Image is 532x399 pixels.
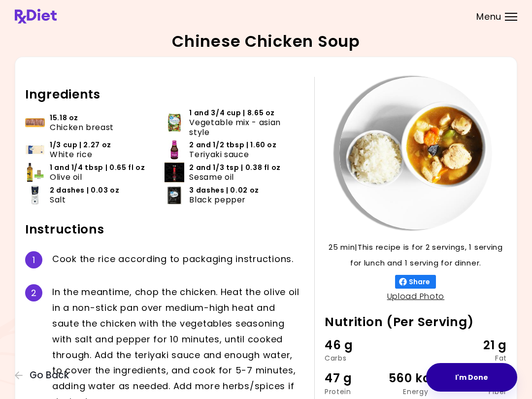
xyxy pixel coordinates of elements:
[25,284,42,301] div: 2
[385,388,446,395] div: Energy
[189,163,281,172] span: 2 and 1/3 tsp | 0.38 fl oz
[476,12,501,21] span: Menu
[325,355,385,362] div: Carbs
[50,123,114,132] span: Chicken breast
[446,336,507,355] div: 21 g
[50,172,82,182] span: Olive oil
[15,370,74,381] button: Go Back
[385,369,446,388] div: 560 kcal
[30,370,69,381] span: Go Back
[446,355,507,362] div: Fat
[50,140,111,150] span: 1/3 cup | 2.27 oz
[52,251,304,268] div: C o o k t h e r i c e a c c o r d i n g t o p a c k a g i n g i n s t r u c t i o n s .
[25,251,42,268] div: 1
[387,291,445,302] a: Upload Photo
[325,369,385,388] div: 47 g
[426,363,517,392] button: I'm Done
[189,195,246,204] span: Black pepper
[407,278,432,286] span: Share
[50,150,92,159] span: White rice
[189,172,233,182] span: Sesame oil
[15,9,57,24] img: RxDiet
[50,195,66,204] span: Salt
[25,222,304,237] h2: Instructions
[395,275,436,289] button: Share
[189,108,275,118] span: 1 and 3/4 cup | 8.65 oz
[172,33,360,49] h2: Chinese Chicken Soup
[189,186,259,195] span: 3 dashes | 0.02 oz
[325,314,507,330] h2: Nutrition (Per Serving)
[325,336,385,355] div: 46 g
[50,186,120,195] span: 2 dashes | 0.03 oz
[50,113,78,123] span: 15.18 oz
[325,388,385,395] div: Protein
[189,150,249,159] span: Teriyaki sauce
[25,87,304,102] h2: Ingredients
[189,118,290,136] span: Vegetable mix - asian style
[50,163,145,172] span: 1 and 1/4 tbsp | 0.65 fl oz
[189,140,276,150] span: 2 and 1/2 tbsp | 1.60 oz
[325,239,507,271] p: 25 min | This recipe is for 2 servings, 1 serving for lunch and 1 serving for dinner.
